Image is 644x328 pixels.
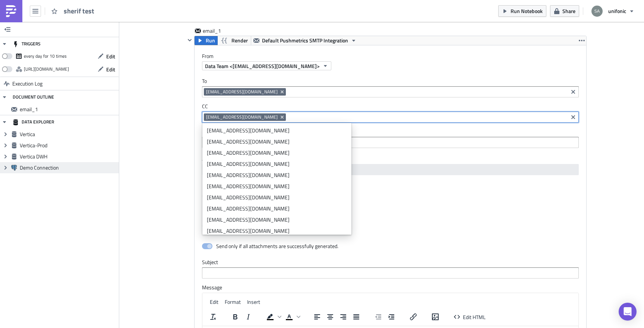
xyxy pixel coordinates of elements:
label: To [202,78,579,84]
span: Share [562,7,575,15]
button: Edit [94,64,119,75]
span: Edit HTML [463,313,486,321]
button: Justify [350,312,363,322]
span: sherif test [64,6,95,16]
img: PushMetrics [5,5,17,17]
div: Send only if all attachments are successfully generated. [216,243,338,250]
div: [EMAIL_ADDRESS][DOMAIN_NAME] [207,205,347,212]
label: CC [202,103,579,110]
input: Select em ail add ress [204,139,576,146]
span: email_1 [20,106,117,113]
span: Execution Log [12,77,42,90]
div: DOCUMENT OUTLINE [13,90,54,104]
div: every day for 10 times [24,51,67,62]
button: Align center [324,312,337,322]
span: Insert [247,298,260,306]
button: Italic [242,312,255,322]
div: [EMAIL_ADDRESS][DOMAIN_NAME] [207,216,347,224]
span: [EMAIL_ADDRESS][DOMAIN_NAME] [206,89,278,95]
button: Hide content [185,36,194,45]
div: [EMAIL_ADDRESS][DOMAIN_NAME] [207,138,347,145]
div: [EMAIL_ADDRESS][DOMAIN_NAME] [207,127,347,134]
div: Text color [283,312,302,322]
span: Edit [106,52,115,60]
button: Clear selected items [569,113,578,122]
label: BCC [202,128,579,135]
button: Increase indent [385,312,398,322]
button: Share [550,5,579,17]
label: Merge PDF [202,181,579,187]
button: Default Pushmetrics SMTP Integration [251,36,359,45]
span: Vertica DWH [20,153,117,160]
button: Align left [311,312,323,322]
button: Data Team <[EMAIL_ADDRESS][DOMAIN_NAME]> [202,61,331,70]
span: Default Pushmetrics SMTP Integration [262,36,348,45]
label: From [202,53,586,60]
div: [EMAIL_ADDRESS][DOMAIN_NAME] [207,160,347,168]
div: [EMAIL_ADDRESS][DOMAIN_NAME] [207,227,347,235]
button: Edit [94,51,119,62]
span: Vertica [20,131,117,138]
div: DATA EXPLORER [13,115,54,129]
div: [EMAIL_ADDRESS][DOMAIN_NAME] [207,183,347,190]
div: [EMAIL_ADDRESS][DOMAIN_NAME] [207,171,347,179]
button: Bold [229,312,241,322]
button: unifonic [587,3,638,19]
label: Subject [202,259,579,266]
button: Decrease indent [372,312,385,322]
button: Clear formatting [207,312,220,322]
div: [EMAIL_ADDRESS][DOMAIN_NAME] [207,194,347,201]
button: Edit HTML [451,312,489,322]
button: Remove Tag [279,88,286,96]
span: unifonic [608,7,626,15]
label: Message [202,284,579,291]
div: https://pushmetrics.io/api/v1/report/1WLem5JLaN/webhook?token=63260143ffbc468d9bb44e3e541d285d [24,64,69,75]
button: Run Notebook [498,5,546,17]
button: Remove Tag [279,113,286,121]
span: Render [231,36,248,45]
span: email_1 [203,27,233,35]
button: Insert/edit image [429,312,442,322]
span: Demo Connection [20,164,117,171]
span: [EMAIL_ADDRESS][DOMAIN_NAME] [206,114,278,120]
div: TRIGGERS [13,37,41,51]
button: Align right [337,312,350,322]
div: Open Intercom Messenger [619,303,637,321]
label: Attachments [202,155,579,162]
label: Merge CSV [202,210,579,217]
input: Search... [204,166,576,173]
img: Avatar [591,5,603,17]
span: Format [225,298,241,306]
span: Data Team <[EMAIL_ADDRESS][DOMAIN_NAME]> [205,62,320,70]
button: Render [217,36,251,45]
body: Rich Text Area. Press ALT-0 for help. [3,3,373,9]
button: Insert/edit link [407,312,420,322]
span: Edit [106,65,115,73]
div: [EMAIL_ADDRESS][DOMAIN_NAME] [207,149,347,157]
button: Run [195,36,218,45]
span: Run Notebook [511,7,543,15]
span: Vertica-Prod [20,142,117,149]
div: Background color [264,312,282,322]
button: Clear selected items [569,87,578,96]
span: Run [206,36,215,45]
ul: selectable options [202,123,351,235]
span: Edit [210,298,218,306]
